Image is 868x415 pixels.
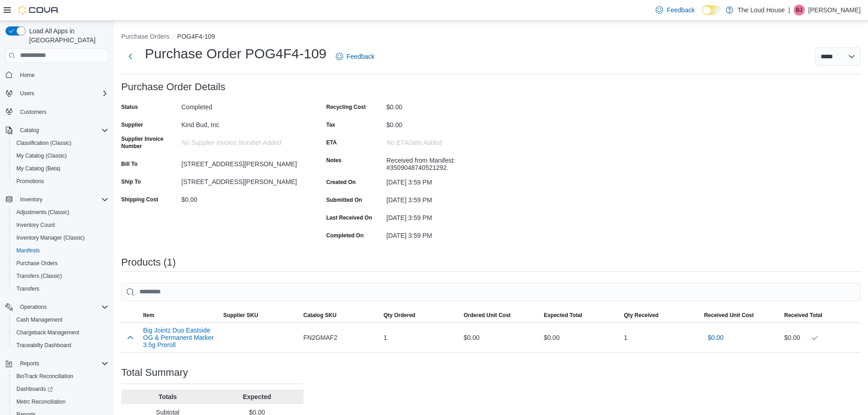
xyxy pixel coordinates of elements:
[16,139,72,147] span: Classification (Classic)
[13,283,43,294] a: Transfers
[326,103,366,111] label: Recycling Cost
[13,271,108,282] span: Transfers (Classic)
[9,137,112,149] button: Classification (Classic)
[20,360,39,367] span: Reports
[9,339,112,352] button: Traceabilty Dashboard
[13,245,43,256] a: Manifests
[16,69,108,81] span: Home
[16,342,71,349] span: Traceabilty Dashboard
[326,196,362,204] label: Submitted On
[2,68,112,82] button: Home
[13,258,62,269] a: Purchase Orders
[26,26,108,45] span: Load All Apps in [GEOGRAPHIC_DATA]
[9,395,112,408] button: Metrc Reconciliation
[781,308,861,323] button: Received Total
[121,32,861,43] nav: An example of EuiBreadcrumbs
[386,228,508,239] div: [DATE] 3:59 PM
[13,207,73,218] a: Adjustments (Classic)
[121,82,226,92] h3: Purchase Order Details
[16,88,38,99] button: Users
[9,383,112,395] a: Dashboards
[16,234,85,241] span: Inventory Manager (Classic)
[16,398,66,405] span: Metrc Reconciliation
[2,87,112,100] button: Users
[386,210,508,221] div: [DATE] 3:59 PM
[145,45,327,63] h1: Purchase Order POG4F4-109
[220,308,300,323] button: Supplier SKU
[13,150,71,161] a: My Catalog (Classic)
[223,312,258,319] span: Supplier SKU
[700,308,781,323] button: Received Unit Cost
[13,207,108,218] span: Adjustments (Classic)
[332,47,378,66] a: Feedback
[125,392,211,401] p: Totals
[620,328,700,347] div: 1
[704,328,727,347] button: $0.00
[121,103,138,111] label: Status
[326,179,356,186] label: Created On
[13,396,108,407] span: Metrc Reconciliation
[121,178,141,185] label: Ship To
[386,100,508,111] div: $0.00
[16,302,51,313] button: Operations
[13,220,108,231] span: Inventory Count
[300,308,380,323] button: Catalog SKU
[13,258,108,269] span: Purchase Orders
[16,329,79,336] span: Chargeback Management
[788,5,790,15] p: |
[386,135,508,146] div: No ETADate added
[708,333,724,342] span: $0.00
[16,358,43,369] button: Reports
[13,384,56,395] a: Dashboards
[16,247,40,254] span: Manifests
[13,176,48,187] a: Promotions
[9,162,112,175] button: My Catalog (Beta)
[380,328,460,347] div: 1
[380,308,460,323] button: Qty Ordered
[121,196,158,203] label: Shipping Cost
[214,392,300,401] p: Expected
[9,219,112,231] button: Inventory Count
[16,125,42,136] button: Catalog
[544,312,582,319] span: Expected Total
[9,257,112,270] button: Purchase Orders
[13,176,108,187] span: Promotions
[20,127,39,134] span: Catalog
[9,326,112,339] button: Chargeback Management
[16,106,108,118] span: Customers
[704,312,754,319] span: Received Unit Cost
[2,357,112,370] button: Reports
[16,373,73,380] span: BioTrack Reconciliation
[177,33,215,40] button: POG4F4-109
[13,232,88,243] a: Inventory Manager (Classic)
[738,5,785,15] p: The Loud House
[16,302,108,313] span: Operations
[386,118,508,128] div: $0.00
[784,312,822,319] span: Received Total
[143,327,216,348] button: Big Jointz Duo Eastside OG & Permanent Marker 3.5g Preroll
[326,121,335,128] label: Tax
[181,157,303,168] div: [STREET_ADDRESS][PERSON_NAME]
[16,70,38,81] a: Home
[16,194,108,205] span: Inventory
[20,108,46,116] span: Customers
[667,5,694,15] span: Feedback
[9,244,112,257] button: Manifests
[181,174,303,185] div: [STREET_ADDRESS][PERSON_NAME]
[143,312,154,319] span: Item
[9,231,112,244] button: Inventory Manager (Classic)
[13,371,108,382] span: BioTrack Reconciliation
[9,149,112,162] button: My Catalog (Classic)
[2,301,112,313] button: Operations
[16,385,53,393] span: Dashboards
[326,157,341,164] label: Notes
[121,121,143,128] label: Supplier
[303,332,338,343] span: FN2GMAF2
[20,303,47,311] span: Operations
[16,260,58,267] span: Purchase Orders
[9,175,112,188] button: Promotions
[386,175,508,186] div: [DATE] 3:59 PM
[13,150,108,161] span: My Catalog (Classic)
[347,52,375,61] span: Feedback
[16,178,44,185] span: Promotions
